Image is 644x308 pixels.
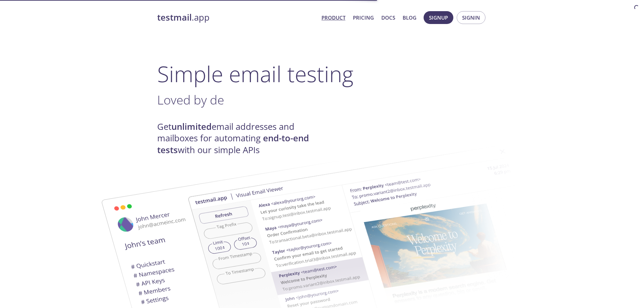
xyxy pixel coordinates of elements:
[157,91,224,108] span: Loved by de
[462,13,480,22] span: Signin
[429,13,448,22] span: Signup
[403,13,416,22] a: Blog
[321,13,345,22] a: Product
[381,13,395,22] a: Docs
[457,11,485,24] button: Signin
[157,132,309,156] strong: end-to-end tests
[157,12,316,23] a: testmail.app
[157,61,487,87] h1: Simple email testing
[157,11,192,23] strong: testmail
[157,121,322,156] h4: Get email addresses and mailboxes for automating with our simple APIs
[424,11,453,24] button: Signup
[171,121,212,133] strong: unlimited
[353,13,374,22] a: Pricing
